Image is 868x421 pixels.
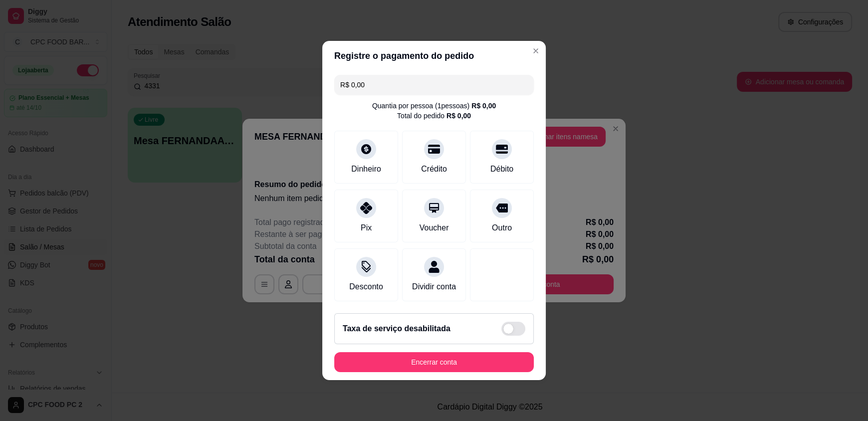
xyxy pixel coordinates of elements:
[446,111,471,121] div: R$ 0,00
[421,163,447,175] div: Crédito
[490,163,513,175] div: Débito
[397,111,471,121] div: Total do pedido
[471,101,496,111] div: R$ 0,00
[340,75,528,95] input: Ex.: hambúrguer de cordeiro
[334,352,534,372] button: Encerrar conta
[361,222,372,234] div: Pix
[528,43,544,59] button: Close
[343,323,450,335] h2: Taxa de serviço desabilitada
[351,163,381,175] div: Dinheiro
[412,281,456,293] div: Dividir conta
[372,101,496,111] div: Quantia por pessoa ( 1 pessoas)
[322,41,546,71] header: Registre o pagamento do pedido
[492,222,512,234] div: Outro
[420,222,449,234] div: Voucher
[349,281,383,293] div: Desconto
